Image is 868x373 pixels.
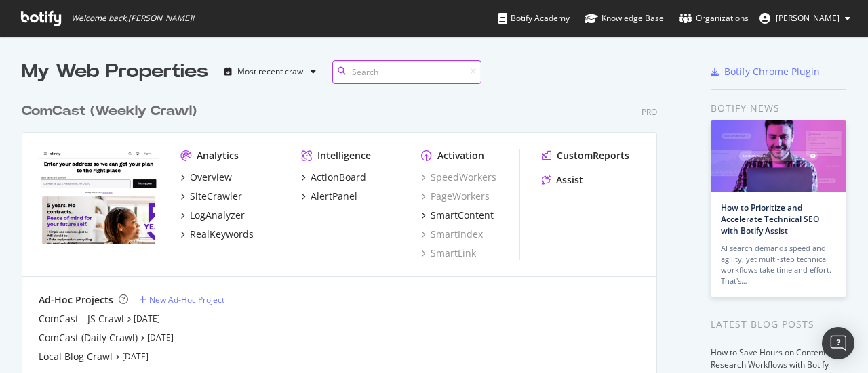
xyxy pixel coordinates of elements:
a: SiteCrawler [180,190,242,203]
div: SmartContent [431,209,494,222]
div: AI search demands speed and agility, yet multi-step technical workflows take time and effort. Tha... [721,243,836,286]
div: RealKeywords [190,227,254,241]
span: Eric Regan [776,12,840,24]
div: Botify Chrome Plugin [724,65,820,79]
div: LogAnalyzer [190,209,245,222]
a: Assist [542,173,583,187]
div: New Ad-Hoc Project [149,294,224,305]
a: SmartIndex [421,227,483,241]
div: ComCast (Weekly Crawl) [22,102,197,121]
a: SpeedWorkers [421,171,496,184]
a: SmartLink [421,246,476,260]
a: New Ad-Hoc Project [139,294,224,305]
span: Welcome back, [PERSON_NAME] ! [71,13,194,24]
div: Overview [190,171,232,184]
div: Ad-Hoc Projects [39,293,113,307]
a: LogAnalyzer [180,209,245,222]
div: Botify news [711,101,846,116]
div: Pro [642,106,657,118]
div: CustomReports [557,149,629,162]
div: Activation [437,149,484,162]
a: [DATE] [122,351,149,362]
a: ComCast (Daily Crawl) [39,331,138,345]
a: ComCast (Weekly Crawl) [22,102,202,121]
button: Most recent crawl [219,61,321,83]
a: CustomReports [542,149,629,162]
a: [DATE] [134,313,160,324]
div: Organizations [679,12,749,25]
div: Intelligence [317,149,371,162]
a: [DATE] [147,332,174,343]
div: AlertPanel [311,190,357,203]
a: SmartContent [421,209,494,222]
div: My Web Properties [22,58,208,85]
div: SiteCrawler [190,190,242,203]
div: Assist [556,173,583,187]
div: Open Intercom Messenger [822,327,854,359]
div: Most recent crawl [237,68,305,76]
a: PageWorkers [421,190,490,203]
button: [PERSON_NAME] [749,7,861,29]
a: ActionBoard [301,171,366,184]
a: AlertPanel [301,190,357,203]
a: Overview [180,171,232,184]
img: www.xfinity.com [39,149,159,245]
div: ActionBoard [311,171,366,184]
div: Knowledge Base [585,12,664,25]
div: Botify Academy [498,12,570,25]
div: Analytics [197,149,239,162]
a: Local Blog Crawl [39,350,113,364]
a: Botify Chrome Plugin [711,65,820,79]
img: How to Prioritize and Accelerate Technical SEO with Botify Assist [711,120,846,192]
a: How to Prioritize and Accelerate Technical SEO with Botify Assist [721,202,819,236]
a: RealKeywords [180,227,254,241]
input: Search [332,60,481,84]
a: ComCast - JS Crawl [39,312,124,326]
div: Latest Blog Posts [711,317,846,332]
